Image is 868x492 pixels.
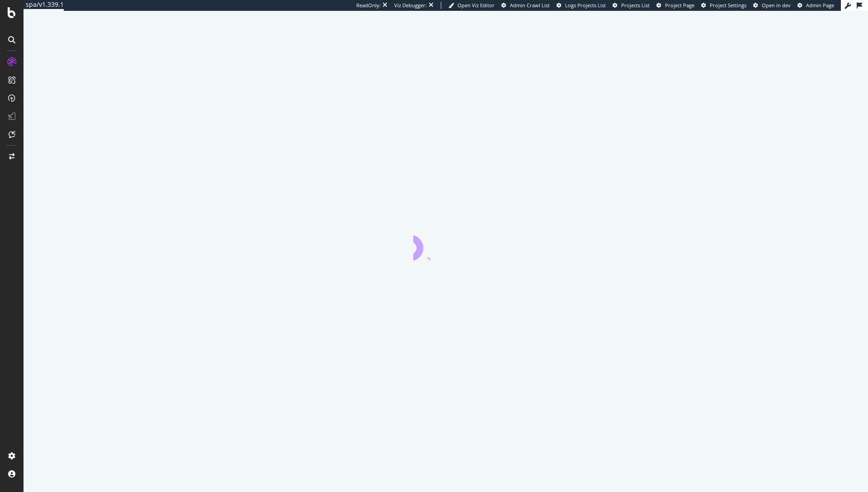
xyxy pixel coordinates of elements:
[510,2,550,9] span: Admin Crawl List
[710,2,746,9] span: Project Settings
[413,228,478,260] div: animation
[501,2,550,9] a: Admin Crawl List
[448,2,495,9] a: Open Viz Editor
[613,2,650,9] a: Projects List
[394,2,427,9] div: Viz Debugger:
[621,2,650,9] span: Projects List
[565,2,606,9] span: Logs Projects List
[797,2,834,9] a: Admin Page
[557,2,606,9] a: Logs Projects List
[665,2,694,9] span: Project Page
[356,2,381,9] div: ReadOnly:
[458,2,495,9] span: Open Viz Editor
[762,2,791,9] span: Open in dev
[701,2,746,9] a: Project Settings
[656,2,694,9] a: Project Page
[806,2,834,9] span: Admin Page
[753,2,791,9] a: Open in dev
